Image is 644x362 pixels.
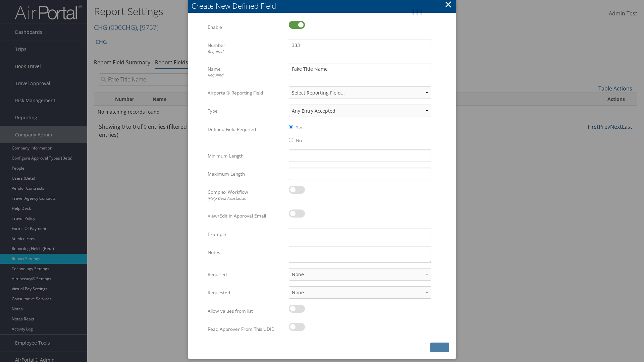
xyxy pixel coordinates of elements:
[208,286,284,299] label: Requested
[208,246,284,259] label: Notes
[208,149,284,162] label: Minimum Length
[208,268,284,281] label: Required
[208,72,284,78] div: Required
[208,105,284,117] label: Type
[192,1,456,11] div: Create New Defined Field
[208,228,284,241] label: Example
[208,323,284,336] label: Read Approver From This UDID
[208,168,284,180] label: Maximum Length
[208,305,284,317] label: Allow values from list
[296,124,303,131] label: Yes
[208,86,284,99] label: Airportal® Reporting Field
[208,63,284,81] label: Name
[208,49,284,55] div: Required
[208,39,284,57] label: Number
[208,21,284,34] label: Enable
[208,196,284,201] div: (Help Desk Assistance)
[208,123,284,136] label: Defined Field Required
[208,186,284,204] label: Complex Workflow
[208,209,284,222] label: View/Edit in Approval Email
[296,137,302,144] label: No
